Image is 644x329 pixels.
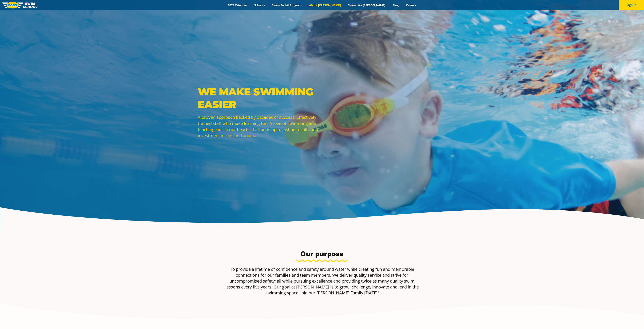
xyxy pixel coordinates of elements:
p: A proven approach backed by decades of success. Effectively trained staff who make learning fun. ... [198,114,320,139]
a: Swim Like [PERSON_NAME] [344,3,389,7]
p: WE MAKE SWIMMING EASIER [198,85,320,111]
a: 2025 Calendar [224,3,251,7]
a: Blog [389,3,402,7]
h3: Our purpose [223,249,422,258]
a: Careers [402,3,420,7]
img: FOSS Swim School Logo [2,2,38,8]
a: Swim Path® Program [268,3,305,7]
p: To provide a lifetime of confidence and safety around water while creating fun and memorable conn... [223,266,422,296]
a: About [PERSON_NAME] [305,3,344,7]
a: Schools [251,3,268,7]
